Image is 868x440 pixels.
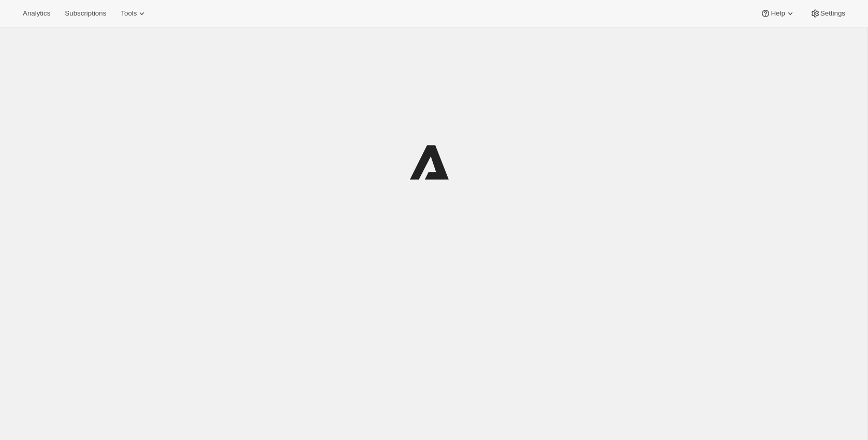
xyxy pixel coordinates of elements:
span: Settings [820,9,845,18]
button: Tools [114,6,153,21]
button: Help [754,6,801,21]
span: Help [771,9,785,18]
span: Tools [121,9,137,18]
button: Settings [804,6,851,21]
button: Subscriptions [58,6,112,21]
span: Analytics [23,9,50,18]
span: Subscriptions [65,9,106,18]
button: Analytics [17,6,56,21]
